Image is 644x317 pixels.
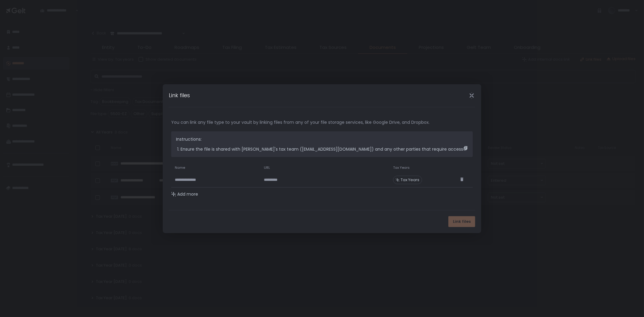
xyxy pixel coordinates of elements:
span: Tax Years [401,177,419,183]
button: Add more [171,191,198,197]
h1: Link files [169,91,190,99]
p: Instructions: [176,136,468,142]
span: You can link any file type to your vault by linking files from any of your file storage services,... [171,119,473,125]
div: Close [462,92,481,99]
li: Ensure the file is shared with [PERSON_NAME]'s tax team ([EMAIL_ADDRESS][DOMAIN_NAME]) and any ot... [177,146,468,152]
span: URL [264,165,270,170]
span: Tax Years [393,165,410,170]
span: Name [175,165,185,170]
